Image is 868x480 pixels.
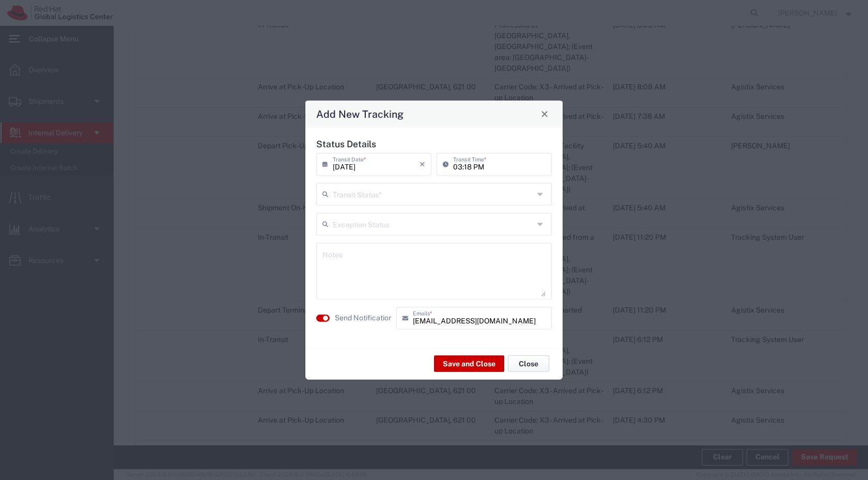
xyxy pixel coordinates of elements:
agx-label: Send Notification [335,313,391,323]
i: × [420,156,425,172]
button: Close [537,106,552,121]
label: Send Notification [335,313,393,323]
button: Save and Close [434,355,504,372]
button: Close [508,355,549,372]
h4: Add New Tracking [316,106,404,121]
h5: Status Details [316,138,552,149]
